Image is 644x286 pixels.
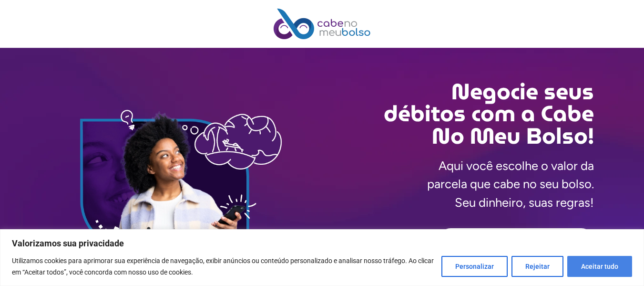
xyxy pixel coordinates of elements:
[438,228,594,254] a: Consultar meu CPF
[427,157,594,212] p: Aqui você escolhe o valor da parcela que cabe no seu bolso. Seu dinheiro, suas regras!
[567,256,632,277] button: Aceitar tudo
[322,81,594,147] h2: Negocie seus débitos com a Cabe No Meu Bolso!
[274,9,371,39] img: Cabe no Meu Bolso
[12,255,434,278] p: Utilizamos cookies para aprimorar sua experiência de navegação, exibir anúncios ou conteúdo perso...
[441,256,508,277] button: Personalizar
[12,238,632,249] p: Valorizamos sua privacidade
[511,256,563,277] button: Rejeitar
